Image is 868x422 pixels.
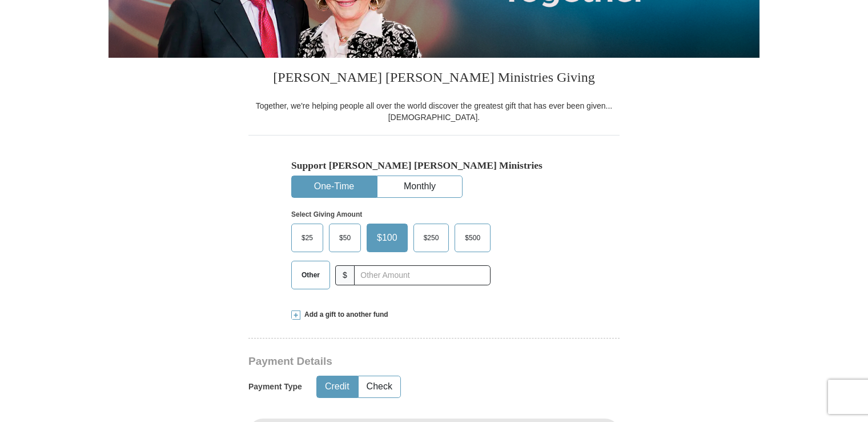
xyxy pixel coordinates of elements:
span: $ [335,265,355,285]
button: Credit [317,376,357,397]
span: $100 [371,229,403,246]
span: $500 [459,229,486,246]
span: Other [296,266,325,284]
span: Add a gift to another fund [300,310,388,320]
button: One-Time [292,176,376,197]
h5: Payment Type [248,382,302,392]
div: Together, we're helping people all over the world discover the greatest gift that has ever been g... [248,100,620,123]
h3: Payment Details [248,355,540,368]
strong: Select Giving Amount [291,210,362,218]
h5: Support [PERSON_NAME] [PERSON_NAME] Ministries [291,160,577,172]
span: $250 [418,229,445,246]
button: Monthly [377,176,462,197]
span: $25 [296,229,319,246]
h3: [PERSON_NAME] [PERSON_NAME] Ministries Giving [248,58,620,100]
span: $50 [333,229,356,246]
input: Other Amount [354,265,491,285]
button: Check [359,376,400,397]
